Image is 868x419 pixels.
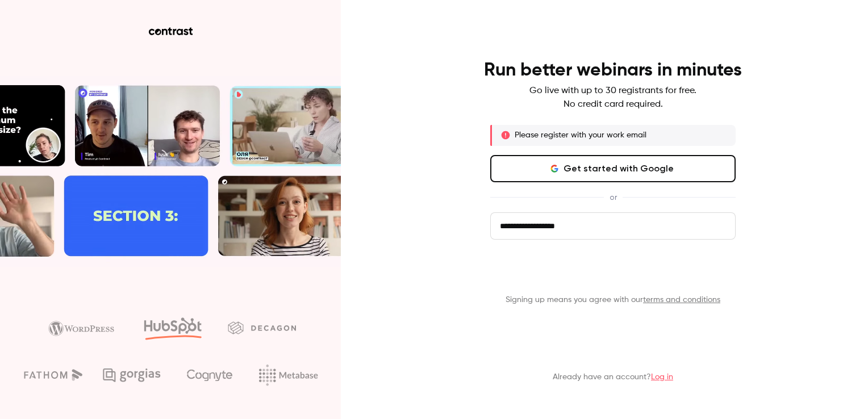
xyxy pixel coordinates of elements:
p: Signing up means you agree with our [490,294,736,305]
p: Go live with up to 30 registrants for free. No credit card required. [529,84,696,111]
a: terms and conditions [643,296,720,304]
h4: Run better webinars in minutes [484,59,742,82]
button: Get started with Google [490,155,736,182]
a: Log in [651,373,673,381]
p: Already have an account? [553,371,673,383]
p: Please register with your work email [515,129,646,141]
span: or [604,191,623,203]
img: decagon [228,321,296,334]
button: Get started [490,258,736,285]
